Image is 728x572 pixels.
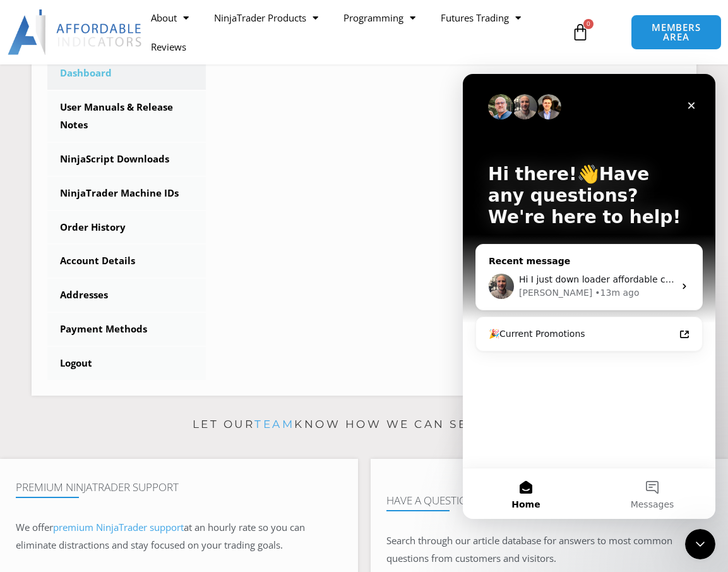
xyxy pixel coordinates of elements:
[47,91,206,142] a: User Manuals & Release Notes
[56,212,129,226] div: [PERSON_NAME]
[138,3,201,32] a: About
[47,57,206,90] a: Dashboard
[463,74,715,519] iframe: Intercom live chat
[18,248,234,272] a: 🎉Current Promotions
[217,20,240,43] div: Close
[47,143,206,176] a: NinjaScript Downloads
[583,19,594,29] span: 0
[126,394,253,445] button: Messages
[685,529,715,559] iframe: Intercom live chat
[386,532,713,568] p: Search through our article database for answers to most common questions from customers and visit...
[8,9,143,55] img: LogoAI | Affordable Indicators – NinjaTrader
[138,32,199,61] a: Reviews
[47,211,206,244] a: Order History
[47,57,206,379] nav: Account pages
[53,521,184,533] a: premium NinjaTrader support
[49,426,77,435] span: Home
[386,494,713,507] h4: Have A Question?
[552,14,608,51] a: 0
[47,313,206,346] a: Payment Methods
[47,279,206,312] a: Addresses
[331,3,428,32] a: Programming
[201,3,331,32] a: NinjaTrader Products
[254,418,294,430] a: team
[56,200,377,210] span: Hi I just down loader affordable copier onto ninjatrader how do i get to it
[16,521,53,533] span: We offer
[132,212,176,226] div: • 13m ago
[47,177,206,210] a: NinjaTrader Machine IDs
[168,426,212,435] span: Messages
[16,481,342,494] h4: Premium NinjaTrader Support
[47,245,206,277] a: Account Details
[631,15,722,50] a: MEMBERS AREA
[138,3,568,61] nav: Menu
[26,253,212,267] div: 🎉Current Promotions
[47,347,206,380] a: Logout
[428,3,534,32] a: Futures Trading
[644,23,708,42] span: MEMBERS AREA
